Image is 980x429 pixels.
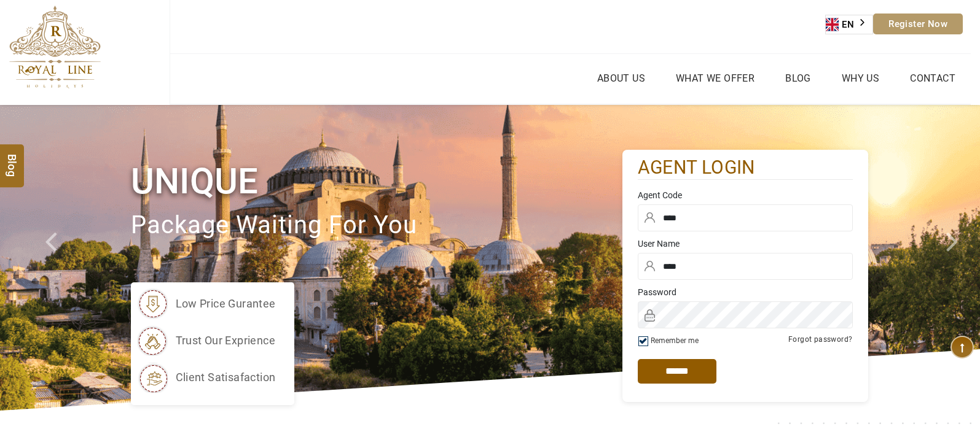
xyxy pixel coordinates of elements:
label: Agent Code [638,189,853,201]
a: Register Now [873,14,963,34]
a: Check next image [931,105,980,411]
img: The Royal Line Holidays [9,6,101,88]
div: Language [825,15,873,34]
p: package waiting for you [131,205,622,246]
a: Check next prev [29,105,79,411]
li: client satisafaction [137,362,276,393]
a: EN [826,15,872,34]
a: Forgot password? [788,335,852,344]
label: Password [638,286,853,298]
aside: Language selected: English [825,15,873,34]
iframe: chat widget [904,352,980,411]
a: Why Us [839,69,882,87]
li: trust our exprience [137,325,276,356]
h2: agent login [638,156,853,180]
a: What we Offer [673,69,758,87]
label: Remember me [651,336,699,345]
h1: Unique [131,158,622,204]
a: Blog [782,69,814,87]
a: About Us [594,69,648,87]
a: Contact [907,69,958,87]
span: Blog [4,153,20,164]
label: User Name [638,238,853,250]
li: low price gurantee [137,288,276,319]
